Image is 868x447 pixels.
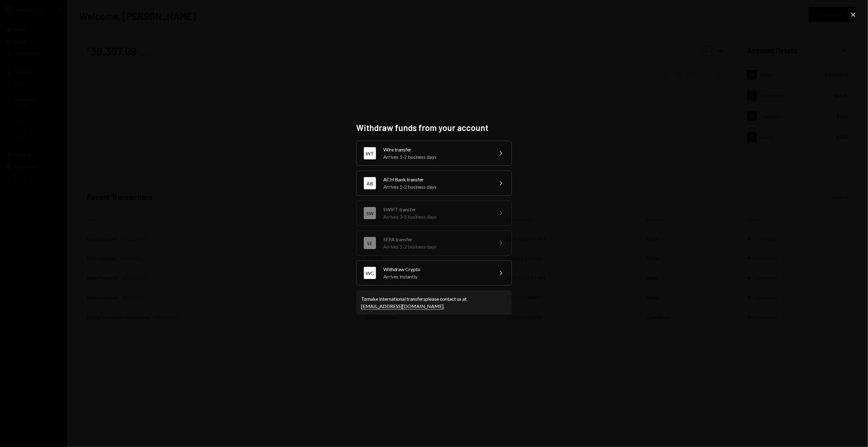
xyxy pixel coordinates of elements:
div: WT [364,147,376,159]
div: Arrives 3-5 business days [383,213,490,220]
button: WCWithdraw CryptoArrives instantly [356,260,512,285]
div: Withdraw Crypto [383,266,490,273]
div: Arrives 1-2 business days [383,243,490,250]
div: SW [364,207,376,219]
div: ACH Bank transfer [383,176,490,183]
div: Arrives 1-2 business days [383,183,490,191]
div: Arrives 1-2 business days [383,153,490,161]
div: To make international transfers please contact us at . [361,295,507,310]
div: Arrives instantly [383,273,490,280]
button: SESEPA transferArrives 1-2 business days [356,231,512,256]
div: SE [364,237,376,249]
a: [EMAIL_ADDRESS][DOMAIN_NAME] [361,303,443,310]
div: SWIFT transfer [383,206,490,213]
button: WTWire transferArrives 1-2 business days [356,141,512,166]
div: SEPA transfer [383,236,490,243]
div: WC [364,267,376,279]
button: ABACH Bank transferArrives 1-2 business days [356,171,512,196]
button: SWSWIFT transferArrives 3-5 business days [356,201,512,226]
div: Wire transfer [383,146,490,153]
h2: Withdraw funds from your account [356,122,512,134]
div: AB [364,177,376,189]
